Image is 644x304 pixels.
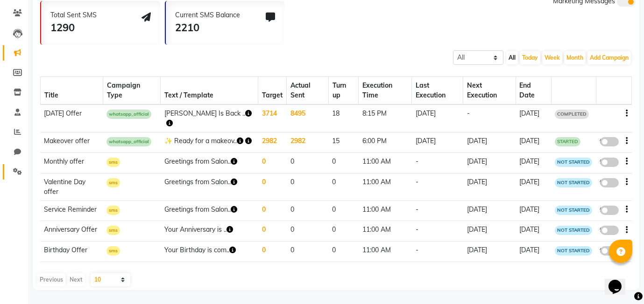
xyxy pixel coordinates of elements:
th: Last Execution [412,77,463,105]
th: Turn up [328,77,358,105]
th: Text / Template [161,77,258,105]
td: 0 [328,221,358,242]
td: 11:00 AM [359,242,412,262]
label: false [600,178,619,187]
td: Service Reminder [41,200,103,221]
label: false [600,206,619,215]
td: [DATE] [412,104,463,132]
span: STARTED [555,137,580,146]
td: 11:00 AM [359,173,412,200]
th: Next Execution [463,77,516,105]
td: 8:15 PM [359,104,412,132]
button: Today [520,51,540,64]
td: [DATE] [516,242,551,262]
td: 0 [328,200,358,221]
td: 0 [258,221,287,242]
button: Add Campaign [587,51,631,64]
td: 6:00 PM [359,132,412,153]
th: Title [41,77,103,105]
td: - [412,173,463,200]
label: false [600,137,619,146]
td: Birthday Offer [41,242,103,262]
td: [DATE] [463,132,516,153]
label: false [600,246,619,256]
td: 18 [328,104,358,132]
td: [DATE] [516,152,551,173]
td: [DATE] [463,242,516,262]
td: 0 [287,242,329,262]
td: [DATE] [516,200,551,221]
span: sms [106,226,120,235]
td: 0 [258,200,287,221]
td: Greetings from Salon.. [161,173,258,200]
label: false [600,226,619,235]
td: Monthly offer [41,152,103,173]
button: All [506,51,518,64]
td: 2982 [287,132,329,153]
th: End Date [516,77,551,105]
td: - [463,104,516,132]
td: - [412,242,463,262]
span: NOT STARTED [555,178,592,187]
span: whatsapp_official [106,137,151,146]
th: Execution Time [359,77,412,105]
span: NOT STARTED [555,226,592,235]
button: Week [542,51,562,64]
td: 0 [328,173,358,200]
td: 2982 [258,132,287,153]
td: 0 [258,152,287,173]
div: 1290 [50,20,97,35]
div: 2210 [175,20,240,35]
td: Your Anniversary is .. [161,221,258,242]
label: false [600,158,619,167]
td: Your Birthday is com.. [161,242,258,262]
th: Campaign Type [103,77,160,105]
td: [DATE] [516,221,551,242]
td: [DATE] [463,173,516,200]
span: sms [106,158,120,167]
td: [DATE] Offer [41,104,103,132]
td: [DATE] [412,132,463,153]
td: [DATE] [516,173,551,200]
td: 11:00 AM [359,152,412,173]
td: 0 [258,242,287,262]
span: whatsapp_official [106,110,151,119]
td: 11:00 AM [359,200,412,221]
td: [PERSON_NAME] Is Back .. [161,104,258,132]
td: 8495 [287,104,329,132]
td: [DATE] [516,104,551,132]
span: sms [106,178,120,187]
td: Anniversary Offer [41,221,103,242]
td: [DATE] [516,132,551,153]
span: NOT STARTED [555,206,592,215]
th: Actual Sent [287,77,329,105]
span: NOT STARTED [555,158,592,167]
td: Valentine Day offer [41,173,103,200]
div: Current SMS Balance [175,10,240,20]
td: ✨ Ready for a makeov.. [161,132,258,153]
td: Greetings from Salon.. [161,152,258,173]
td: 15 [328,132,358,153]
td: 11:00 AM [359,221,412,242]
td: Makeover offer [41,132,103,153]
td: Greetings from Salon.. [161,200,258,221]
span: sms [106,206,120,215]
span: sms [106,246,120,256]
span: NOT STARTED [555,246,592,256]
td: 0 [287,152,329,173]
td: [DATE] [463,221,516,242]
td: 0 [328,152,358,173]
th: Target [258,77,287,105]
span: COMPLETED [555,110,589,119]
td: 0 [328,242,358,262]
td: - [412,221,463,242]
td: - [412,152,463,173]
td: 0 [287,173,329,200]
td: [DATE] [463,200,516,221]
button: Month [564,51,586,64]
td: 3714 [258,104,287,132]
td: 0 [287,200,329,221]
div: Total Sent SMS [50,10,97,20]
td: 0 [258,173,287,200]
td: [DATE] [463,152,516,173]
